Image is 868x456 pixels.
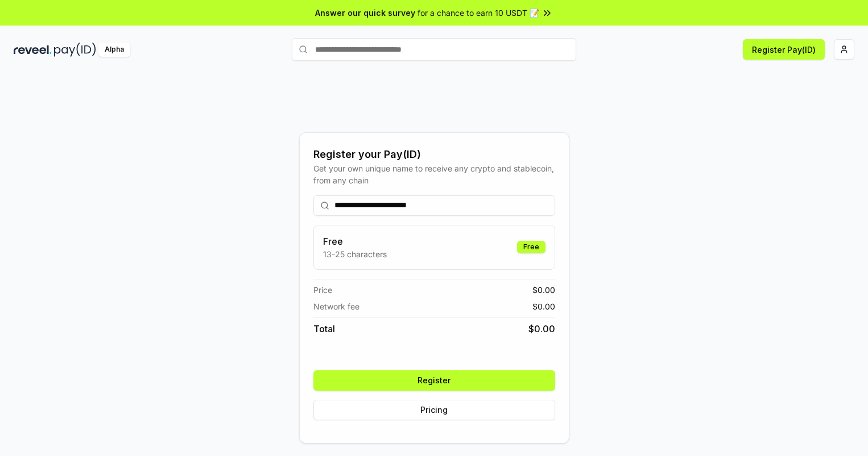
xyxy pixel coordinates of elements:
[323,248,387,260] p: 13-25 characters
[313,300,359,312] span: Network fee
[54,43,96,57] img: pay_id
[532,300,555,312] span: $ 0.00
[528,322,555,336] span: $ 0.00
[532,284,555,296] span: $ 0.00
[313,162,555,186] div: Get your own unique name to receive any crypto and stablecoin, from any chain
[313,400,555,420] button: Pricing
[313,322,335,336] span: Total
[743,39,825,60] button: Register Pay(ID)
[418,7,539,19] span: for a chance to earn 10 USDT 📝
[323,235,387,248] h3: Free
[315,7,415,19] span: Answer our quick survey
[14,43,52,57] img: reveel_dark
[517,241,545,253] div: Free
[313,284,332,296] span: Price
[313,370,555,391] button: Register
[313,147,555,162] div: Register your Pay(ID)
[98,43,130,57] div: Alpha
